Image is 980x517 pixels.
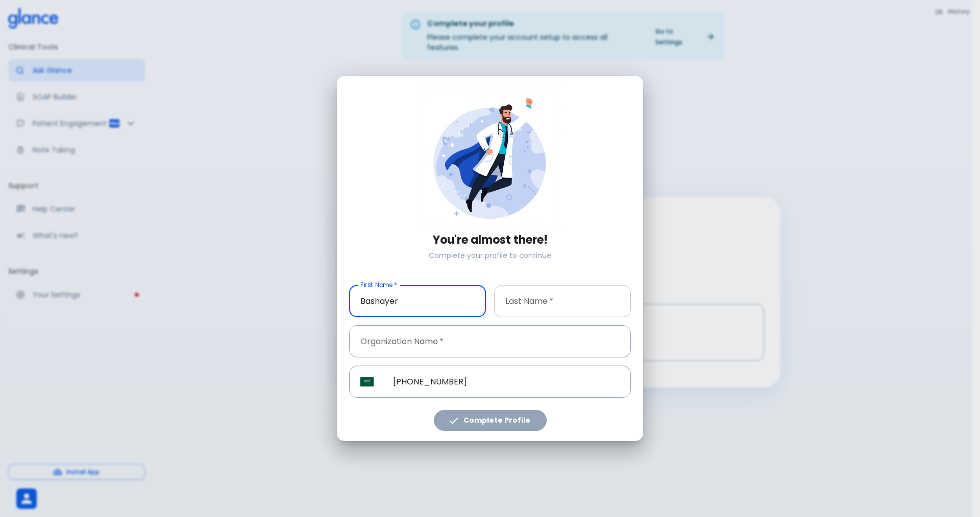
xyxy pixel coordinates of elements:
img: doctor [420,86,560,227]
input: Enter your last name [494,285,631,317]
p: Complete your profile to continue [349,250,631,261]
input: Enter your first name [349,285,486,317]
input: Enter your organization name [349,325,631,357]
label: First Name [360,280,397,289]
h3: You're almost there! [349,234,631,247]
button: Select country [356,371,378,393]
input: Phone Number [382,366,631,398]
img: Saudi Arabia [360,377,374,386]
